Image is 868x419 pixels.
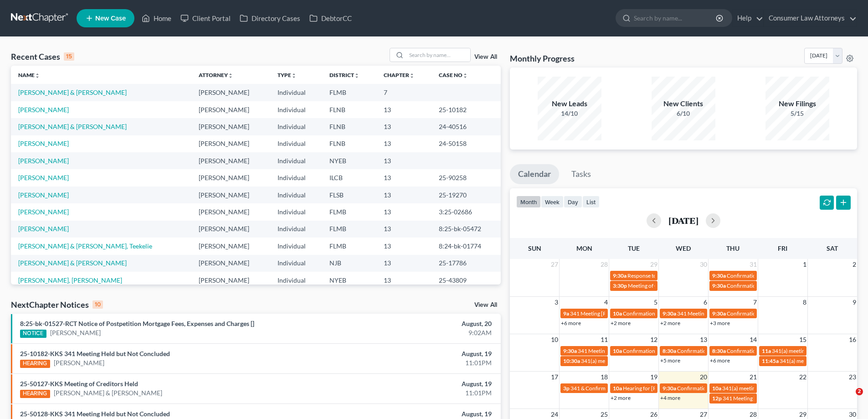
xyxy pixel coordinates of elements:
i: unfold_more [35,73,40,78]
span: 341(a) meeting for [PERSON_NAME] [722,385,810,392]
td: ILCB [322,169,376,186]
a: Chapterunfold_more [384,72,415,78]
span: 18 [600,372,609,383]
a: +3 more [710,320,730,326]
span: New Case [95,15,126,22]
a: [PERSON_NAME], [PERSON_NAME] [18,276,122,284]
span: 13 [699,334,708,345]
td: Individual [270,152,322,169]
a: [PERSON_NAME] [50,328,101,337]
a: +5 more [660,357,680,364]
td: [PERSON_NAME] [191,135,270,152]
td: FLMB [322,203,376,220]
input: Search by name... [406,48,470,62]
span: 6 [703,297,708,308]
a: 25-10182-KKS 341 Meeting Held but Not Concluded [20,350,170,357]
td: FLMB [322,84,376,101]
span: Sat [827,244,838,252]
a: [PERSON_NAME] & [PERSON_NAME] [18,259,127,267]
td: 3:25-02686 [431,203,501,220]
div: 5/15 [765,109,829,118]
span: 9a [563,310,569,317]
span: 10a [613,310,622,317]
td: [PERSON_NAME] [191,118,270,135]
a: View All [474,54,497,60]
a: [PERSON_NAME] [18,225,69,233]
span: 8 [802,297,807,308]
td: 24-50158 [431,135,501,152]
td: 13 [376,135,431,152]
span: Tue [628,244,640,252]
td: 13 [376,255,431,272]
a: [PERSON_NAME] [18,174,69,181]
span: Response to TST's Objection [PERSON_NAME] [627,272,739,279]
td: NJB [322,255,376,272]
span: Confirmation Hearing [PERSON_NAME] [727,310,823,317]
a: +2 more [660,320,680,326]
div: New Leads [538,98,601,109]
span: 341 Meeting [PERSON_NAME] [570,310,644,317]
span: Hearing for [PERSON_NAME] [623,385,694,392]
span: Fri [778,244,787,252]
span: 17 [550,372,559,383]
a: [PERSON_NAME] & [PERSON_NAME] [18,88,127,96]
i: unfold_more [354,73,360,78]
div: 6/10 [652,109,715,118]
div: August, 19 [340,379,492,388]
div: 11:01PM [340,358,492,367]
div: HEARING [20,390,50,398]
a: [PERSON_NAME] & [PERSON_NAME], Teekelie [18,242,152,250]
div: 14/10 [538,109,601,118]
i: unfold_more [462,73,468,78]
a: Typeunfold_more [277,72,297,78]
td: [PERSON_NAME] [191,238,270,254]
td: Individual [270,169,322,186]
a: Attorneyunfold_more [199,72,233,78]
span: 341 Meeting [PERSON_NAME] [PERSON_NAME] [723,395,840,402]
div: NOTICE [20,330,46,338]
span: 12p [712,395,722,402]
td: 13 [376,221,431,238]
a: [PERSON_NAME] [54,358,104,367]
a: 25-50128-KKS 341 Meeting Held but Not Concluded [20,410,170,418]
a: Home [137,10,176,26]
td: 25-19270 [431,186,501,203]
td: FLNB [322,135,376,152]
td: 13 [376,203,431,220]
td: Individual [270,272,322,289]
td: Individual [270,203,322,220]
a: Client Portal [176,10,235,26]
span: Confirmation Hearing [PERSON_NAME] [727,282,823,289]
div: NextChapter Notices [11,299,103,310]
td: 13 [376,272,431,289]
h2: [DATE] [668,216,699,225]
td: FLNB [322,118,376,135]
span: 27 [550,259,559,270]
td: 8:25-bk-05472 [431,221,501,238]
td: [PERSON_NAME] [191,255,270,272]
span: 8:30a [712,347,726,354]
a: DebtorCC [305,10,356,26]
a: [PERSON_NAME] [18,157,69,165]
td: [PERSON_NAME] [191,186,270,203]
span: Confirmation hearing for [PERSON_NAME] [677,385,781,392]
span: 3 [554,297,559,308]
td: [PERSON_NAME] [191,272,270,289]
td: [PERSON_NAME] [191,221,270,238]
span: 9:30a [613,272,627,279]
div: HEARING [20,360,50,368]
a: [PERSON_NAME] & [PERSON_NAME] [18,123,127,130]
span: 11a [762,347,771,354]
span: Confirmation hearing [PERSON_NAME] [623,310,718,317]
h3: Monthly Progress [510,53,575,64]
a: Nameunfold_more [18,72,40,78]
a: Calendar [510,164,559,184]
span: 1 [802,259,807,270]
span: 11:45a [762,357,779,364]
td: 13 [376,118,431,135]
span: 11 [600,334,609,345]
span: 29 [649,259,658,270]
span: Wed [676,244,691,252]
span: 7 [752,297,758,308]
td: [PERSON_NAME] [191,169,270,186]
